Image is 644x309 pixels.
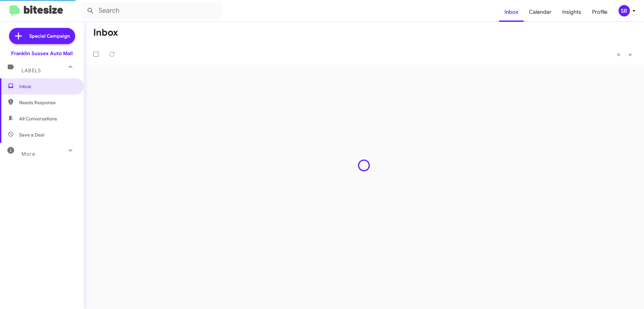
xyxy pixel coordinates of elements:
span: Inbox [19,83,76,90]
div: Franklin Sussex Auto Mall [11,50,73,57]
span: « [617,50,621,59]
a: Special Campaign [9,28,75,44]
div: SR [619,5,630,16]
span: Special Campaign [29,33,70,39]
span: » [628,50,632,59]
input: Search [81,3,222,19]
a: Calendar [524,2,557,22]
a: Inbox [499,2,524,22]
span: Needs Response [19,99,76,106]
button: Next [624,47,636,61]
a: Profile [587,2,613,22]
span: Save a Deal [19,131,44,138]
h1: Inbox [93,27,118,38]
a: Insights [557,2,587,22]
span: More [21,151,35,157]
button: SR [613,5,637,16]
span: Labels [21,68,41,74]
nav: Page navigation example [613,47,636,61]
span: All Conversations [19,115,57,122]
button: Previous [613,47,625,61]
